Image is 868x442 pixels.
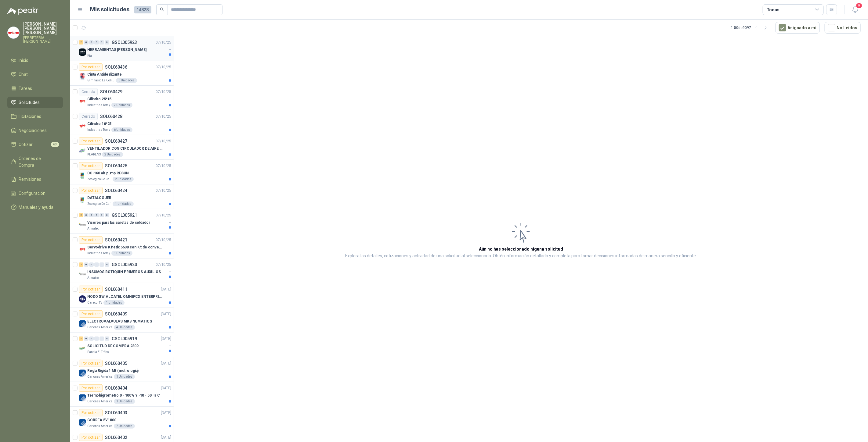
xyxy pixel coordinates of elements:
div: 1 Unidades [103,300,125,305]
p: Caracol TV [87,300,102,305]
p: [DATE] [161,385,171,391]
a: Inicio [7,55,63,66]
p: Gimnasio La Colina [87,78,115,83]
span: 9 [856,3,863,9]
p: SOL060425 [105,164,127,168]
p: Zoologico De Cali [87,177,111,182]
p: Servodrive Kinetix 5500 con Kit de conversión y filtro (Ref 41350505) [87,244,163,250]
div: 2 [79,262,83,267]
div: 2 [79,213,83,217]
div: 0 [89,213,94,217]
img: Company Logo [79,419,86,426]
a: Por cotizarSOL06043607/10/25 Company LogoCinta AntideslizanteGimnasio La Colina6 Unidades [70,61,174,86]
span: Tareas [19,85,32,92]
div: 0 [89,337,94,341]
a: Por cotizarSOL060411[DATE] Company LogoNODO GW ALCATEL OMNIPCX ENTERPRISE SIPCaracol TV1 Unidades [70,283,174,308]
div: Cerrado [79,113,98,120]
a: Por cotizarSOL060409[DATE] Company LogoELECTROVALVULAS MK8 NUMATICSCartones America4 Unidades [70,308,174,333]
p: GSOL005921 [112,213,137,217]
span: Órdenes de Compra [19,155,57,169]
span: Negociaciones [19,127,47,134]
img: Logo peakr [7,7,38,15]
span: Cotizar [19,141,33,148]
a: Tareas [7,83,63,94]
img: Company Logo [79,369,86,377]
img: Company Logo [79,147,86,155]
a: Chat [7,69,63,80]
a: Manuales y ayuda [7,201,63,213]
img: Company Logo [8,27,19,38]
p: 07/10/25 [156,237,171,243]
span: Solicitudes [19,99,40,106]
div: Por cotizar [79,360,103,367]
p: SOL060436 [105,65,127,69]
p: SOL060427 [105,139,127,143]
p: VENTILADOR CON CIRCULADOR DE AIRE MULTIPROPOSITO XPOWER DE 14" [87,146,163,151]
div: 1 Unidades [114,374,135,379]
p: [PERSON_NAME] [PERSON_NAME] [PERSON_NAME] [23,22,63,35]
p: SOL060404 [105,386,127,390]
p: 07/10/25 [156,138,171,144]
button: Asignado a mi [776,22,820,34]
p: 07/10/25 [156,262,171,268]
div: 6 Unidades [116,78,137,83]
img: Company Logo [79,394,86,401]
p: Cinta Antideslizante [87,72,122,77]
a: Solicitudes [7,97,63,108]
p: KLARENS [87,152,101,157]
div: 0 [105,262,109,267]
p: [DATE] [161,361,171,366]
a: Por cotizarSOL060404[DATE] Company LogoTermohigrometro 0 - 100% Y -10 - 50 ºs CCartones America1 ... [70,382,174,407]
p: DC-160 air pump RESUN [87,170,128,176]
div: 0 [99,213,104,217]
span: search [160,7,164,12]
p: SOL060429 [100,90,122,94]
p: Termohigrometro 0 - 100% Y -10 - 50 ºs C [87,393,160,398]
img: Company Logo [79,271,86,278]
p: CORREA 5V1000 [87,417,116,423]
p: FERRETERIA [PERSON_NAME] [23,36,63,43]
p: [DATE] [161,410,171,416]
div: 0 [105,213,109,217]
h3: Aún no has seleccionado niguna solicitud [479,246,563,252]
p: Cartones America [87,399,113,404]
p: Cartones America [87,424,113,429]
p: Industrias Tomy [87,127,110,132]
p: DATALOGUER [87,195,111,201]
div: 0 [105,337,109,341]
span: Configuración [19,190,46,197]
div: 0 [99,40,104,45]
div: 0 [89,40,94,45]
p: Cilindro 25*15 [87,96,111,102]
div: 6 Unidades [111,127,132,132]
p: Regla Rigida 1 Mt (metrologia) [87,368,139,374]
p: 07/10/25 [156,163,171,169]
span: Inicio [19,57,29,64]
p: SOL060403 [105,411,127,415]
div: 1 Unidades [111,251,132,256]
div: Por cotizar [79,187,103,194]
p: HERRAMIENTAS [PERSON_NAME] [87,47,146,53]
div: Todas [767,6,779,13]
p: INSUMOS BOTIQUIN PRIMEROS AUXILIOS [87,269,161,275]
div: 1 Unidades [113,201,134,206]
img: Company Logo [79,48,86,56]
span: Licitaciones [19,113,42,120]
div: 0 [94,262,99,267]
a: Negociaciones [7,125,63,136]
p: GSOL005923 [112,40,137,45]
a: Configuración [7,187,63,199]
img: Company Logo [79,73,86,80]
div: 0 [94,213,99,217]
a: 2 0 0 0 0 0 GSOL00592307/10/25 Company LogoHERRAMIENTAS [PERSON_NAME]Kia [79,39,172,58]
a: Por cotizarSOL06042407/10/25 Company LogoDATALOGUERZoologico De Cali1 Unidades [70,184,174,209]
span: Remisiones [19,176,42,183]
div: Por cotizar [79,63,103,71]
p: Industrias Tomy [87,103,110,108]
div: 4 Unidades [114,325,135,330]
div: 1 Unidades [114,399,135,404]
div: 7 Unidades [114,424,135,429]
p: 07/10/25 [156,89,171,95]
div: 0 [94,40,99,45]
div: Cerrado [79,88,98,95]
